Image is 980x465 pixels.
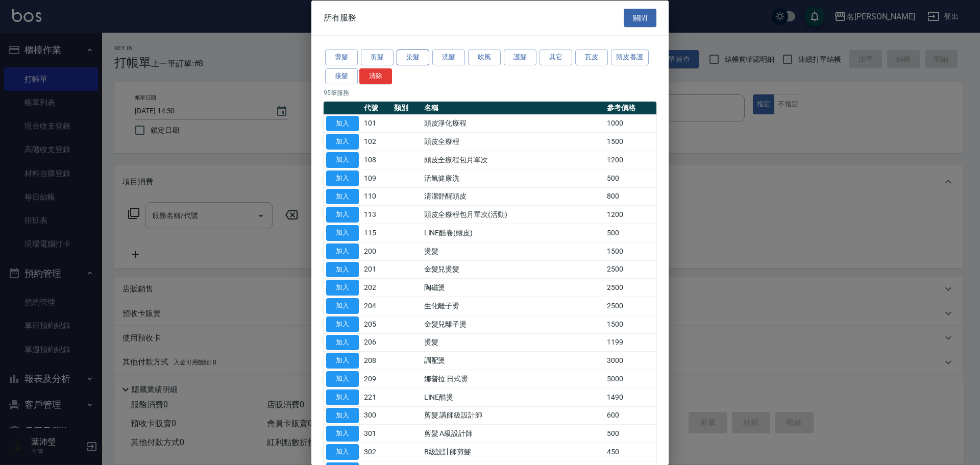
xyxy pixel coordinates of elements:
td: 頭皮全療程包月單次(活動) [422,205,604,224]
button: 加入 [326,152,359,168]
td: 金髮兒燙髮 [422,260,604,279]
th: 代號 [361,101,391,114]
button: 接髮 [325,68,358,84]
td: 1490 [604,388,656,406]
td: 102 [361,132,391,151]
td: 450 [604,443,656,461]
td: 110 [361,187,391,206]
td: 生化離子燙 [422,297,604,315]
td: B級設計師剪髮 [422,443,604,461]
button: 加入 [326,407,359,423]
td: 頭皮全療程 [422,132,604,151]
td: 500 [604,224,656,242]
td: 1500 [604,132,656,151]
button: 加入 [326,298,359,314]
th: 類別 [391,101,422,114]
button: 加入 [326,371,359,387]
td: 娜普拉 日式燙 [422,370,604,388]
td: 108 [361,151,391,169]
td: 221 [361,388,391,406]
button: 清除 [359,68,392,84]
td: 1500 [604,242,656,260]
td: 調配燙 [422,351,604,370]
button: 加入 [326,261,359,277]
button: 加入 [326,316,359,332]
td: 109 [361,169,391,187]
td: 1500 [604,315,656,333]
td: 301 [361,424,391,443]
td: 205 [361,315,391,333]
button: 吹風 [468,50,501,65]
td: 300 [361,406,391,425]
th: 名稱 [422,101,604,114]
p: 95 筆服務 [324,88,656,97]
button: 剪髮 [361,50,394,65]
button: 頭皮養護 [611,50,649,65]
td: 600 [604,406,656,425]
td: 頭皮淨化療程 [422,114,604,133]
td: 101 [361,114,391,133]
td: 201 [361,260,391,279]
td: 302 [361,443,391,461]
td: 208 [361,351,391,370]
button: 洗髮 [432,50,465,65]
td: 剪髮 A級設計師 [422,424,604,443]
td: 燙髮 [422,333,604,352]
td: 115 [361,224,391,242]
td: 800 [604,187,656,206]
button: 加入 [326,353,359,369]
button: 染髮 [397,50,429,65]
td: 2500 [604,260,656,279]
td: 2500 [604,297,656,315]
button: 加入 [326,225,359,241]
td: 2500 [604,278,656,297]
td: 3000 [604,351,656,370]
td: 206 [361,333,391,352]
td: 活氧健康洗 [422,169,604,187]
td: 500 [604,169,656,187]
td: 113 [361,205,391,224]
button: 瓦皮 [575,50,608,65]
td: LINE酷卷(頭皮) [422,224,604,242]
td: 5000 [604,370,656,388]
td: 金髮兒離子燙 [422,315,604,333]
button: 關閉 [624,8,656,27]
td: 陶磁燙 [422,278,604,297]
button: 燙髮 [325,50,358,65]
button: 加入 [326,426,359,442]
td: 1200 [604,205,656,224]
td: 500 [604,424,656,443]
td: 頭皮全療程包月單次 [422,151,604,169]
td: LINE酷燙 [422,388,604,406]
button: 加入 [326,115,359,131]
td: 202 [361,278,391,297]
button: 護髮 [504,50,536,65]
button: 加入 [326,207,359,223]
td: 1200 [604,151,656,169]
td: 清潔舒醒頭皮 [422,187,604,206]
button: 加入 [326,243,359,259]
button: 其它 [540,50,572,65]
button: 加入 [326,134,359,150]
span: 所有服務 [324,12,356,22]
td: 剪髮 講師級設計師 [422,406,604,425]
button: 加入 [326,170,359,186]
button: 加入 [326,444,359,460]
td: 200 [361,242,391,260]
button: 加入 [326,188,359,204]
td: 1000 [604,114,656,133]
td: 燙髮 [422,242,604,260]
td: 209 [361,370,391,388]
td: 1199 [604,333,656,352]
button: 加入 [326,334,359,350]
td: 204 [361,297,391,315]
button: 加入 [326,280,359,296]
button: 加入 [326,389,359,405]
th: 參考價格 [604,101,656,114]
